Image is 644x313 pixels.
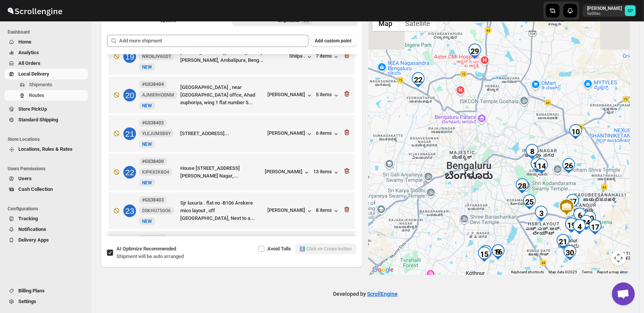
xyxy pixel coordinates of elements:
[123,205,136,217] div: 23
[117,246,176,252] span: AI Optimize
[18,186,53,192] span: Cash Collection
[18,60,40,66] span: All Orders
[5,235,88,245] button: Delivery Apps
[142,142,152,147] span: NEW
[549,270,577,274] span: Map data ©2025
[568,124,583,139] div: 10
[268,246,291,252] span: Avoid Tolls
[8,206,88,212] span: Configurations
[142,103,152,108] span: NEW
[522,194,537,210] div: 25
[587,219,603,235] div: 17
[316,53,340,61] button: 7 items
[477,247,492,262] div: 15
[123,127,136,140] div: 21
[29,82,52,87] span: Shipments
[29,92,44,98] span: Routes
[180,49,286,64] div: [STREET_ADDRESS][PERSON_NAME][PERSON_NAME], Ambalipura, Beng...
[18,176,32,181] span: Users
[5,286,88,296] button: Billing Plans
[372,16,399,31] button: Show street map
[5,90,88,101] button: Routes
[142,219,152,224] span: NEW
[18,117,58,123] span: Standard Shipping
[5,296,88,307] button: Settings
[8,136,88,142] span: Store Locations
[18,71,49,77] span: Local Delivery
[5,79,88,90] button: Shipments
[511,269,544,275] button: Keyboard shortcuts
[18,39,31,45] span: Home
[180,165,262,180] div: House [STREET_ADDRESS][PERSON_NAME] Nagar,...
[18,106,47,112] span: Store PickUp
[367,291,398,297] a: ScrollEngine
[316,92,340,99] button: 5 items
[268,92,313,99] button: [PERSON_NAME]
[411,72,426,87] div: 22
[565,194,580,209] div: 27
[8,166,88,172] span: Users Permissions
[371,265,396,275] img: Google
[611,250,626,266] button: Map camera controls
[316,130,340,138] div: 6 items
[18,50,39,55] span: Analytics
[316,207,340,215] button: 8 items
[117,253,184,259] span: Shipment will be auto arranged
[119,35,309,47] input: Add more shipment
[5,58,88,69] button: All Orders
[6,1,63,20] img: ScrollEngine
[582,211,597,226] div: 20
[143,246,176,252] span: Recommended
[5,184,88,195] button: Cash Collection
[534,158,549,174] div: 14
[5,47,88,58] button: Analytics
[572,208,587,223] div: 6
[5,173,88,184] button: Users
[18,226,46,232] span: Notifications
[625,5,636,16] span: Sulakshana Pundle
[180,199,265,222] div: Sjr luxuria . flat no -B106 Arekere mico layout , off [GEOGRAPHIC_DATA], Next to a...
[142,208,171,214] span: 0SKHU750O6
[290,53,313,61] button: Shilpa .
[597,270,628,274] a: Report a map error
[142,53,171,60] span: NRO6JV6G0T
[5,37,88,47] button: Home
[18,237,49,243] span: Delivery Apps
[5,144,88,155] button: Locations, Rules & Rates
[314,169,340,176] div: 13 items
[478,245,494,260] div: 23
[8,29,88,35] span: Dashboard
[265,169,311,176] button: [PERSON_NAME]
[490,244,506,260] div: 16
[268,207,313,215] div: [PERSON_NAME]
[142,236,164,241] b: #GS38398
[142,131,171,137] span: YLEJUMSB8Y
[572,219,587,234] div: 4
[587,11,622,16] p: 5e00ac
[561,158,576,173] div: 26
[18,298,36,304] span: Settings
[123,166,136,179] div: 22
[583,5,636,17] button: User menu
[101,29,362,239] div: Selected Shipments
[142,65,152,70] span: NEW
[268,130,313,138] button: [PERSON_NAME]
[587,5,622,11] p: [PERSON_NAME]
[534,206,549,221] div: 3
[142,120,164,126] b: #GS38402
[315,38,352,44] span: Add custom point
[142,92,174,98] span: AJM89HO0NM
[578,215,594,230] div: 24
[562,245,578,260] div: 30
[524,144,540,159] div: 8
[564,218,579,233] div: 19
[142,180,152,186] span: NEW
[180,84,265,106] div: [GEOGRAPHIC_DATA] , near [GEOGRAPHIC_DATA] offce, Ahad euphoriya, wing 1 flat number 5...
[18,288,45,294] span: Billing Plans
